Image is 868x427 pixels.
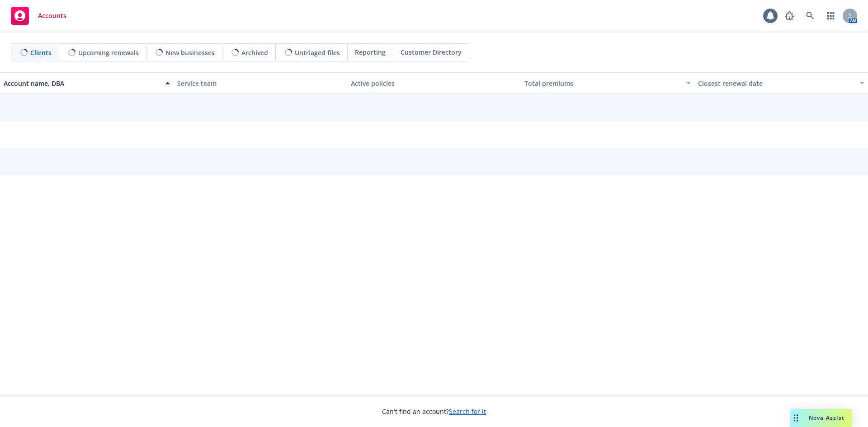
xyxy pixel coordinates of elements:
div: Closest renewal date [698,79,854,88]
span: Upcoming renewals [78,48,139,57]
span: Clients [30,48,52,57]
a: Search for it [449,407,486,416]
button: Nova Assist [790,409,852,427]
span: Archived [241,48,268,57]
span: Accounts [38,12,66,19]
div: Total premiums [524,79,681,88]
div: Active policies [351,79,517,88]
span: Customer Directory [401,47,462,57]
span: New businesses [165,48,215,57]
a: Switch app [822,7,840,25]
span: Reporting [355,47,386,57]
button: Closest renewal date [694,72,868,94]
button: Service team [174,72,347,94]
a: Search [801,7,819,25]
button: Active policies [347,72,521,94]
span: Can't find an account? [382,407,486,416]
span: Nova Assist [809,414,844,422]
div: Account name, DBA [4,79,160,88]
a: Report a Bug [780,7,798,25]
span: Untriaged files [295,48,340,57]
a: Accounts [7,3,70,28]
div: Drag to move [790,409,802,427]
button: Total premiums [521,72,694,94]
div: Service team [177,79,344,88]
